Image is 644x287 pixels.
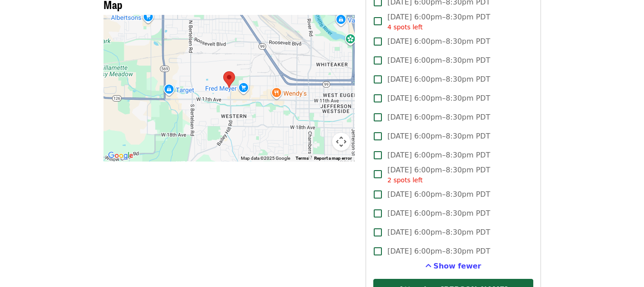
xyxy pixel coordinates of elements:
[387,74,490,85] span: [DATE] 6:00pm–8:30pm PDT
[387,208,490,219] span: [DATE] 6:00pm–8:30pm PDT
[387,165,490,185] span: [DATE] 6:00pm–8:30pm PDT
[387,93,490,104] span: [DATE] 6:00pm–8:30pm PDT
[387,23,423,31] span: 4 spots left
[387,150,490,161] span: [DATE] 6:00pm–8:30pm PDT
[296,156,309,161] a: Terms (opens in new tab)
[106,150,136,162] img: Google
[241,156,290,161] span: Map data ©2025 Google
[387,131,490,142] span: [DATE] 6:00pm–8:30pm PDT
[433,262,481,270] span: Show fewer
[314,156,352,161] a: Report a map error
[425,261,481,272] button: See more timeslots
[387,36,490,47] span: [DATE] 6:00pm–8:30pm PDT
[387,246,490,257] span: [DATE] 6:00pm–8:30pm PDT
[332,133,350,151] button: Map camera controls
[387,55,490,66] span: [DATE] 6:00pm–8:30pm PDT
[387,189,490,200] span: [DATE] 6:00pm–8:30pm PDT
[387,12,490,32] span: [DATE] 6:00pm–8:30pm PDT
[387,176,423,184] span: 2 spots left
[387,112,490,123] span: [DATE] 6:00pm–8:30pm PDT
[387,227,490,238] span: [DATE] 6:00pm–8:30pm PDT
[106,150,136,162] a: Open this area in Google Maps (opens a new window)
